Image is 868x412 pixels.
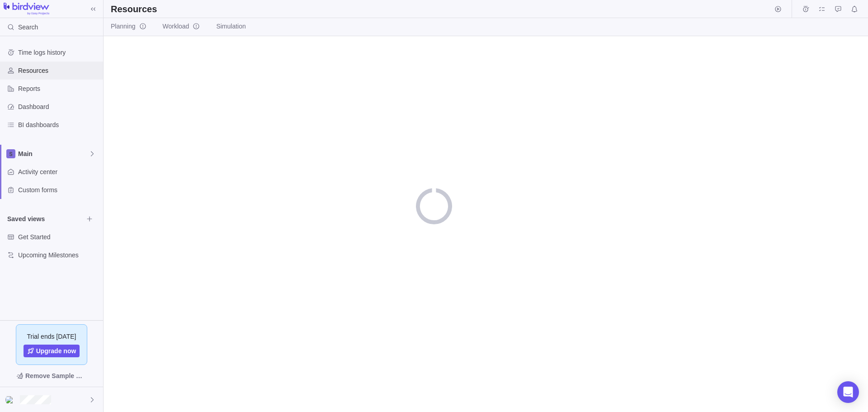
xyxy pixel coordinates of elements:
a: My assignments [816,7,828,14]
span: Remove Sample Data [25,370,87,381]
span: Remove Sample Data [7,369,96,383]
span: Main [18,149,89,158]
span: Get Started [18,232,99,242]
a: Approval requests [832,7,844,14]
span: Trial ends [DATE] [27,332,76,341]
span: Time logs history [18,48,99,57]
span: Saved views [7,214,83,223]
svg: info-description [139,23,146,30]
span: Upgrade now [36,346,76,355]
span: Browse views [83,213,96,225]
span: Approval requests [832,3,844,15]
span: Reports [18,84,99,93]
a: Upgrade now [24,345,80,357]
div: loading [416,188,452,224]
span: Upcoming Milestones [18,251,99,260]
a: Time logs [799,7,812,14]
span: Dashboard [18,102,99,111]
img: Show [5,396,16,403]
span: Notifications [848,3,861,15]
svg: info-description [193,23,200,30]
a: Planninginfo-description [104,18,154,36]
span: Search [18,23,38,32]
a: Workloadinfo-description [156,18,208,36]
span: Custom forms [18,185,99,194]
span: Planning [111,22,146,31]
span: Time logs [799,3,812,15]
span: Workload [163,22,200,31]
a: Simulation [209,18,253,36]
span: My assignments [816,3,828,15]
div: Open Intercom Messenger [837,381,859,403]
span: Start timer [772,3,784,15]
a: Notifications [848,7,861,14]
span: Simulation [216,22,245,31]
span: Activity center [18,167,99,176]
div: Suman Roy [5,394,16,405]
img: logo [4,3,49,15]
h2: Resources [111,3,157,15]
span: Resources [18,66,99,75]
span: BI dashboards [18,120,99,129]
